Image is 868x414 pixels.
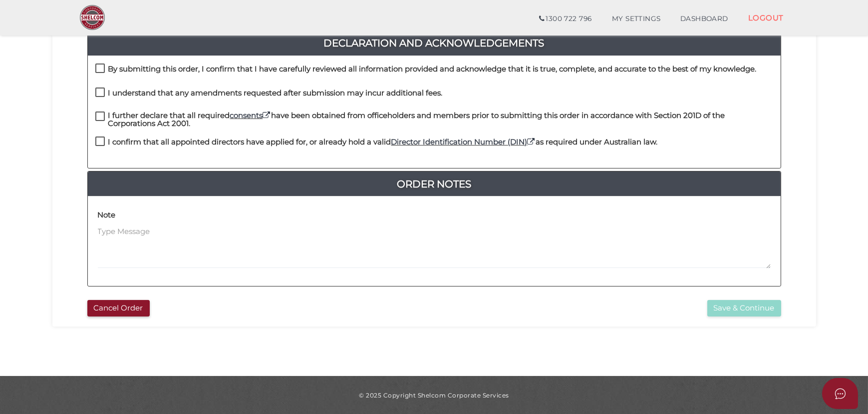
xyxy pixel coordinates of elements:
div: © 2025 Copyright Shelcom Corporate Services [60,391,809,399]
h4: I further declare that all required have been obtained from officeholders and members prior to su... [108,111,773,128]
button: Cancel Order [87,300,150,316]
button: Save & Continue [707,300,781,316]
a: LOGOUT [738,7,794,28]
a: MY SETTINGS [602,9,671,29]
a: Order Notes [88,176,781,192]
a: Director Identification Number (DIN) [391,137,536,146]
a: consents [230,110,272,120]
a: 1300 722 796 [529,9,601,29]
h4: By submitting this order, I confirm that I have carefully reviewed all information provided and a... [108,65,757,73]
a: Declaration And Acknowledgements [88,35,781,51]
h4: I confirm that all appointed directors have applied for, or already hold a valid as required unde... [108,138,658,146]
button: Open asap [822,378,858,409]
a: DASHBOARD [670,9,738,29]
h4: Note [98,211,116,219]
h4: I understand that any amendments requested after submission may incur additional fees. [108,89,443,97]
